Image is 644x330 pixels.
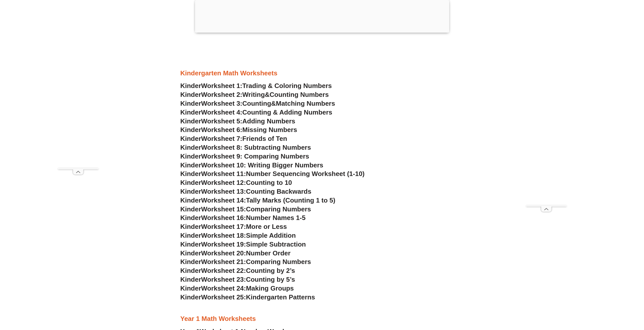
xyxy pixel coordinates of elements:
[201,240,246,248] span: Worksheet 19:
[242,117,295,125] span: Adding Numbers
[180,196,201,204] span: Kinder
[201,108,242,116] span: Worksheet 4:
[180,223,201,230] span: Kinder
[201,223,246,230] span: Worksheet 17:
[246,258,311,266] span: Comparing Numbers
[246,284,294,292] span: Making Groups
[201,170,246,178] span: Worksheet 11:
[180,152,201,160] span: Kinder
[180,135,287,142] a: KinderWorksheet 7:Friends of Ten
[180,152,309,160] a: KinderWorksheet 9: Comparing Numbers
[246,276,295,283] span: Counting by 5’s
[180,108,333,116] a: KinderWorksheet 4:Counting & Adding Numbers
[246,179,292,186] span: Counting to 10
[242,91,265,98] span: Writing
[180,293,201,301] span: Kinder
[201,249,246,257] span: Worksheet 20:
[180,161,323,169] a: KinderWorksheet 10: Writing Bigger Numbers
[58,16,98,168] iframe: Advertisement
[246,196,335,204] span: Tally Marks (Counting 1 to 5)
[180,91,329,98] a: KinderWorksheet 2:Writing&Counting Numbers
[201,196,246,204] span: Worksheet 14:
[242,126,297,134] span: Missing Numbers
[180,126,297,134] a: KinderWorksheet 6:Missing Numbers
[201,161,323,169] span: Worksheet 10: Writing Bigger Numbers
[180,82,201,90] span: Kinder
[201,188,246,195] span: Worksheet 13:
[201,82,242,90] span: Worksheet 1:
[180,315,464,323] h3: Year 1 Math Worksheets
[201,135,242,142] span: Worksheet 7:
[180,108,201,116] span: Kinder
[180,135,201,142] span: Kinder
[180,179,201,186] span: Kinder
[180,240,201,248] span: Kinder
[180,214,201,222] span: Kinder
[180,276,201,283] span: Kinder
[180,188,201,195] span: Kinder
[242,135,287,142] span: Friends of Ten
[276,100,335,107] span: Matching Numbers
[201,276,246,283] span: Worksheet 23:
[242,82,332,90] span: Trading & Coloring Numbers
[180,232,201,239] span: Kinder
[201,144,311,151] span: Worksheet 8: Subtracting Numbers
[201,267,246,274] span: Worksheet 22:
[180,82,332,90] a: KinderWorksheet 1:Trading & Coloring Numbers
[201,152,309,160] span: Worksheet 9: Comparing Numbers
[246,249,290,257] span: Number Order
[180,100,335,107] a: KinderWorksheet 3:Counting&Matching Numbers
[242,100,271,107] span: Counting
[180,161,201,169] span: Kinder
[180,170,201,178] span: Kinder
[180,144,201,151] span: Kinder
[246,267,295,274] span: Counting by 2’s
[180,267,201,274] span: Kinder
[201,258,246,266] span: Worksheet 21:
[201,100,242,107] span: Worksheet 3:
[242,108,333,116] span: Counting & Adding Numbers
[201,232,246,239] span: Worksheet 18:
[201,126,242,134] span: Worksheet 6:
[180,284,201,292] span: Kinder
[246,170,365,178] span: Number Sequencing Worksheet (1-10)
[246,188,311,195] span: Counting Backwards
[201,117,242,125] span: Worksheet 5:
[201,284,246,292] span: Worksheet 24:
[201,293,246,301] span: Worksheet 25:
[526,54,567,205] iframe: Advertisement
[201,205,246,213] span: Worksheet 15:
[180,100,201,107] span: Kinder
[180,117,201,125] span: Kinder
[201,179,246,186] span: Worksheet 12:
[180,144,311,151] a: KinderWorksheet 8: Subtracting Numbers
[180,249,201,257] span: Kinder
[201,91,242,98] span: Worksheet 2:
[180,117,295,125] a: KinderWorksheet 5:Adding Numbers
[180,205,201,213] span: Kinder
[246,223,287,230] span: More or Less
[246,214,305,222] span: Number Names 1-5
[180,258,201,266] span: Kinder
[246,293,315,301] span: Kindergarten Patterns
[269,91,329,98] span: Counting Numbers
[246,240,306,248] span: Simple Subtraction
[246,205,311,213] span: Comparing Numbers
[560,273,644,330] iframe: Chat Widget
[201,214,246,222] span: Worksheet 16:
[180,91,201,98] span: Kinder
[246,232,296,239] span: Simple Addition
[180,69,464,78] h3: Kindergarten Math Worksheets
[180,126,201,134] span: Kinder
